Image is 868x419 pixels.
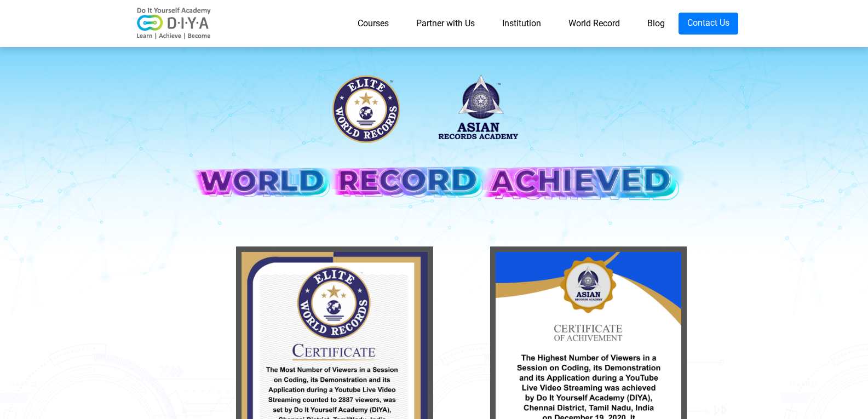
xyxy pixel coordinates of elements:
[403,13,488,35] a: Partner with Us
[182,65,686,228] img: banner-desk.png
[679,13,738,35] a: Contact Us
[344,13,403,35] a: Courses
[555,13,634,35] a: World Record
[488,13,555,35] a: Institution
[130,7,218,40] img: logo-v2.png
[634,13,679,35] a: Blog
